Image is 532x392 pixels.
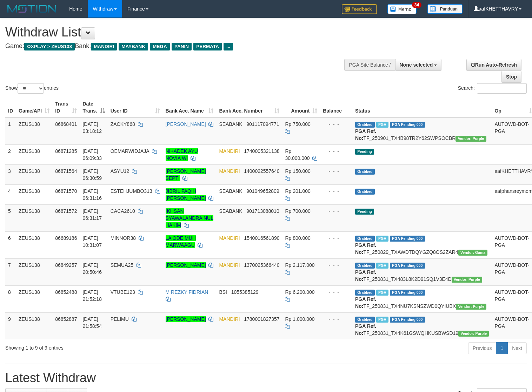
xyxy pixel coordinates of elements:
div: - - - [323,188,350,195]
span: Copy 1400022557640 to clipboard [244,168,279,174]
span: MANDIRI [219,168,240,174]
span: BSI [219,289,227,295]
span: [DATE] 06:31:16 [82,188,102,201]
span: PELIMU [111,316,129,322]
td: 7 [5,258,16,285]
td: 6 [5,231,16,258]
h4: Game: Bank: [5,43,348,50]
span: [DATE] 06:30:59 [82,168,102,181]
a: JIBRIL FAQIH [PERSON_NAME] [166,188,206,201]
div: - - - [323,262,350,269]
td: ZEUS138 [16,285,52,312]
td: TF_250829_TXAWDTDQYGZQ8OS2ZAR4 [352,231,492,258]
select: Showentries [18,83,44,94]
span: Grabbed [355,290,375,296]
a: [PERSON_NAME] [166,262,206,268]
span: Copy 1540016561890 to clipboard [244,235,279,241]
h1: Withdraw List [5,25,348,39]
span: Grabbed [355,263,375,269]
span: 86871570 [55,188,77,194]
img: Feedback.jpg [342,4,377,14]
b: PGA Ref. No: [355,296,376,309]
input: Search: [477,83,527,94]
img: panduan.png [427,4,463,14]
td: TF_250831_TX483L8K2D91SQ1V3E4D [352,258,492,285]
div: - - - [323,208,350,215]
span: Grabbed [355,189,375,195]
span: PERMATA [193,43,222,50]
div: - - - [323,289,350,296]
a: [PERSON_NAME] [166,121,206,127]
span: Marked by aaftrukkakada [376,122,388,128]
td: TF_250901_TX4B98TR2Y62SWPSOCBR [352,117,492,145]
div: - - - [323,148,350,155]
span: MEGA [150,43,170,50]
b: PGA Ref. No: [355,242,376,255]
span: Vendor URL: https://trx31.1velocity.biz [458,250,488,256]
td: TF_250831_TX4K61GSWQHKUSBWSD19 [352,312,492,339]
div: - - - [323,235,350,242]
span: Marked by aafsolysreylen [376,290,388,296]
td: ZEUS138 [16,164,52,184]
span: [DATE] 10:31:07 [82,235,102,248]
span: SEABANK [219,188,242,194]
span: Grabbed [355,317,375,323]
a: Stop [501,71,521,83]
label: Show entries [5,83,59,94]
span: Pending [355,209,374,215]
span: Grabbed [355,122,375,128]
td: 1 [5,117,16,145]
td: ZEUS138 [16,231,52,258]
span: [DATE] 21:58:54 [82,316,102,329]
span: 34 [412,2,421,8]
span: 86689186 [55,235,77,241]
td: 9 [5,312,16,339]
span: Copy 1370025366440 to clipboard [244,262,279,268]
span: VTUBE123 [111,289,135,295]
span: Rp 6.200.000 [285,289,314,295]
span: SEABANK [219,121,242,127]
span: Rp 700.000 [285,208,310,214]
span: Vendor URL: https://trx4.1velocity.biz [452,277,482,283]
span: PANIN [172,43,192,50]
b: PGA Ref. No: [355,269,376,282]
a: NIKADEK AYU NOVIA WI [166,148,198,161]
span: Copy 1055385129 to clipboard [231,289,259,295]
span: Copy 901049652809 to clipboard [246,188,279,194]
td: ZEUS138 [16,204,52,231]
th: Date Trans.: activate to sort column descending [80,97,107,117]
th: ID [5,97,16,117]
td: ZEUS138 [16,258,52,285]
span: [DATE] 21:52:18 [82,289,102,302]
td: ZEUS138 [16,312,52,339]
span: None selected [400,62,433,68]
td: 5 [5,204,16,231]
a: Previous [468,342,496,354]
span: Vendor URL: https://trx4.1velocity.biz [456,304,486,310]
span: PGA Pending [390,263,425,269]
span: SEABANK [219,208,242,214]
div: - - - [323,121,350,128]
b: PGA Ref. No: [355,323,376,336]
span: 86868401 [55,121,77,127]
span: Vendor URL: https://trx4.1velocity.biz [458,331,489,337]
span: MANDIRI [219,148,240,154]
span: Marked by aafkaynarin [376,236,388,242]
a: LA ODE MUH MARWAAGU [166,235,196,248]
span: Rp 201.000 [285,188,310,194]
span: Pending [355,149,374,155]
a: [PERSON_NAME] [166,316,206,322]
th: Status [352,97,492,117]
th: Bank Acc. Number: activate to sort column ascending [216,97,282,117]
span: 86849257 [55,262,77,268]
span: Marked by aafsreyleap [376,263,388,269]
a: Run Auto-Refresh [466,59,521,71]
span: PGA Pending [390,317,425,323]
span: MANDIRI [91,43,117,50]
span: [DATE] 06:31:17 [82,208,102,221]
span: Copy 1780001827357 to clipboard [244,316,279,322]
span: [DATE] 03:18:12 [82,121,102,134]
span: Marked by aafsolysreylen [376,317,388,323]
span: PGA Pending [390,122,425,128]
td: ZEUS138 [16,184,52,204]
